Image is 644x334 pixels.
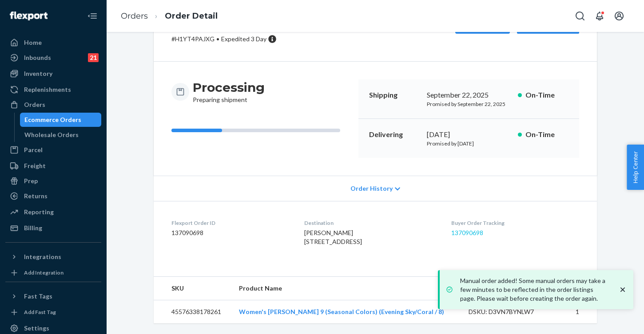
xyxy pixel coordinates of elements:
[304,229,362,245] span: [PERSON_NAME] [STREET_ADDRESS]
[5,35,101,50] a: Home
[427,100,511,108] p: Promised by September 22, 2025
[5,143,101,157] a: Parcel
[5,67,101,81] a: Inventory
[469,307,552,316] div: DSKU: D3VN7BYNLW7
[24,192,48,200] div: Returns
[427,90,511,100] div: September 22, 2025
[427,140,511,147] p: Promised by [DATE]
[24,130,79,139] div: Wholesale Orders
[20,113,102,127] a: Ecommerce Orders
[591,7,608,25] button: Open notifications
[88,53,99,62] div: 21
[5,98,101,112] a: Orders
[24,324,49,333] div: Settings
[5,307,101,318] a: Add Fast Tag
[24,308,56,316] div: Add Fast Tag
[451,219,579,227] dt: Buyer Order Tracking
[451,229,483,236] a: 137090698
[24,177,38,185] div: Prep
[618,285,627,294] svg: close toast
[5,221,101,235] a: Billing
[154,300,232,324] td: 45576338178261
[114,3,225,29] ol: breadcrumbs
[350,184,393,193] span: Order History
[193,79,265,104] div: Preparing shipment
[5,189,101,203] a: Returns
[5,267,101,278] a: Add Integration
[525,90,568,100] p: On-Time
[171,219,290,227] dt: Flexport Order ID
[24,269,64,276] div: Add Integration
[193,79,265,95] h3: Processing
[5,51,101,65] a: Inbounds21
[559,300,597,324] td: 1
[171,35,277,43] p: # H1YT4PAJXG
[239,308,444,315] a: Women's [PERSON_NAME] 9 (Seasonal Colors) (Evening Sky/Coral / 8)
[5,159,101,173] a: Freight
[232,277,461,300] th: Product Name
[5,83,101,97] a: Replenishments
[24,100,45,109] div: Orders
[24,85,71,94] div: Replenishments
[5,289,101,303] button: Fast Tags
[460,276,609,303] p: Manual order added! Some manual orders may take a few minutes to be reflected in the order listin...
[5,205,101,219] a: Reporting
[171,228,290,237] dd: 137090698
[24,208,54,216] div: Reporting
[216,35,219,43] span: •
[5,174,101,188] a: Prep
[165,11,218,21] a: Order Detail
[24,38,42,47] div: Home
[24,292,52,301] div: Fast Tags
[24,224,42,232] div: Billing
[627,145,644,190] button: Help Center
[525,130,568,140] p: On-Time
[83,7,101,25] button: Close Navigation
[24,161,46,170] div: Freight
[24,145,43,154] div: Parcel
[154,277,232,300] th: SKU
[369,90,420,100] p: Shipping
[221,35,266,43] span: Expedited 3 Day
[5,250,101,264] button: Integrations
[304,219,437,227] dt: Destination
[571,7,589,25] button: Open Search Box
[121,11,148,21] a: Orders
[24,252,61,261] div: Integrations
[24,69,52,78] div: Inventory
[20,128,102,142] a: Wholesale Orders
[369,130,420,140] p: Delivering
[610,7,628,25] button: Open account menu
[10,12,48,20] img: Flexport logo
[24,115,81,124] div: Ecommerce Orders
[24,53,51,62] div: Inbounds
[427,130,511,140] div: [DATE]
